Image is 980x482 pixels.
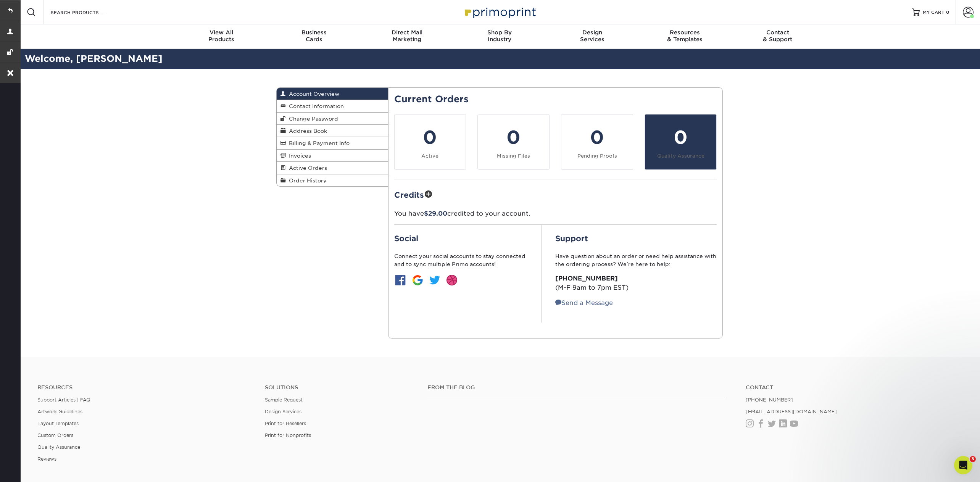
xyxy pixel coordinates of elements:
h4: Resources [37,384,253,391]
img: Primoprint [461,4,538,20]
span: $29.00 [424,210,447,217]
span: Contact Information [286,103,344,109]
span: MY CART [923,9,945,16]
h4: From the Blog [427,384,725,391]
img: btn-dribbble.jpg [446,274,458,286]
h2: Support [555,234,717,243]
p: Have question about an order or need help assistance with the ordering process? We’re here to help: [555,252,717,268]
a: Artwork Guidelines [37,409,82,414]
h2: Current Orders [394,94,717,105]
span: Direct Mail [361,29,453,36]
small: Pending Proofs [577,153,617,159]
a: Billing & Payment Info [277,137,388,149]
span: Order History [286,177,327,184]
a: Support Articles | FAQ [37,397,90,403]
span: 0 [946,10,949,15]
div: 0 [482,124,545,151]
span: Design [546,29,638,36]
a: 0 Active [394,114,466,170]
span: View All [175,29,268,36]
a: Resources& Templates [638,24,731,49]
p: You have credited to your account. [394,209,717,218]
span: Business [268,29,361,36]
h2: Welcome, [PERSON_NAME] [19,52,980,66]
a: Active Orders [277,162,388,174]
img: btn-google.jpg [411,274,424,286]
img: btn-facebook.jpg [394,274,406,286]
div: 0 [650,124,712,151]
a: Account Overview [277,88,388,100]
div: Industry [453,29,546,43]
span: 3 [970,456,976,462]
a: Print for Resellers [265,421,306,426]
div: Marketing [361,29,453,43]
a: [PHONE_NUMBER] [746,397,793,403]
a: Print for Nonprofits [265,432,311,438]
h4: Solutions [265,384,416,391]
a: Change Password [277,113,388,125]
iframe: Intercom live chat [954,456,972,474]
h2: Social [394,234,528,243]
span: Shop By [453,29,546,36]
a: Shop ByIndustry [453,24,546,49]
div: & Templates [638,29,731,43]
small: Quality Assurance [657,153,704,159]
div: Cards [268,29,361,43]
div: Services [546,29,638,43]
a: [EMAIL_ADDRESS][DOMAIN_NAME] [746,409,837,414]
span: Invoices [286,153,311,159]
small: Missing Files [497,153,530,159]
span: Address Book [286,128,327,134]
span: Change Password [286,116,338,122]
a: Contact Information [277,100,388,112]
input: SEARCH PRODUCTS..... [50,8,124,17]
a: Layout Templates [37,421,79,426]
p: Connect your social accounts to stay connected and to sync multiple Primo accounts! [394,252,528,268]
span: Account Overview [286,91,339,97]
div: 0 [399,124,461,151]
a: Sample Request [265,397,303,403]
img: btn-twitter.jpg [429,274,441,286]
p: (M-F 9am to 7pm EST) [555,274,717,292]
small: Active [421,153,438,159]
a: Contact& Support [731,24,824,49]
a: DesignServices [546,24,638,49]
h2: Credits [394,189,717,200]
a: BusinessCards [268,24,361,49]
a: 0 Missing Files [477,114,550,170]
div: & Support [731,29,824,43]
span: Billing & Payment Info [286,140,350,146]
a: Address Book [277,125,388,137]
div: Products [175,29,268,43]
strong: [PHONE_NUMBER] [555,275,618,282]
span: Resources [638,29,731,36]
a: Send a Message [555,299,613,306]
a: Custom Orders [37,432,73,438]
a: Direct MailMarketing [361,24,453,49]
a: 0 Quality Assurance [645,114,717,170]
span: Active Orders [286,165,327,171]
a: Contact [746,384,962,391]
a: Quality Assurance [37,444,80,450]
a: Order History [277,174,388,186]
span: Contact [731,29,824,36]
div: 0 [566,124,628,151]
a: Invoices [277,150,388,162]
a: View AllProducts [175,24,268,49]
a: Design Services [265,409,301,414]
a: 0 Pending Proofs [561,114,633,170]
